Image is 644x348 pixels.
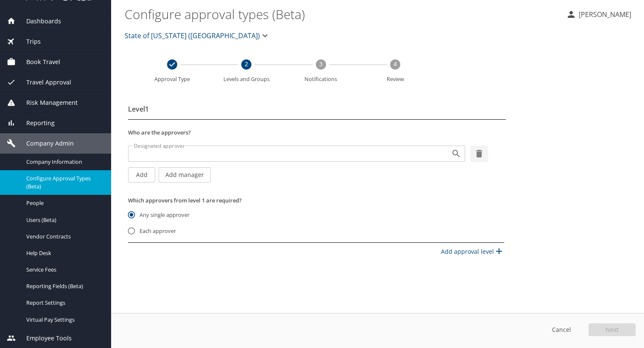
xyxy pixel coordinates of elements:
[16,78,71,87] span: Travel Approval
[16,37,41,46] span: Trips
[128,167,155,183] button: Add
[165,170,204,180] span: Add manager
[319,60,323,68] text: 3
[393,60,397,68] text: 4
[125,30,260,42] span: State of [US_STATE] ([GEOGRAPHIC_DATA])
[135,170,148,180] span: Add
[128,196,242,204] label: Which approvers from level 1 are required?
[26,233,101,241] span: Vendor Contracts
[26,249,101,257] span: Help Desk
[16,139,74,148] span: Company Admin
[139,211,190,219] span: Any single approver
[362,76,429,82] span: Review
[576,9,631,20] p: [PERSON_NAME]
[26,266,101,274] span: Service Fees
[138,76,206,82] span: Approval Type
[441,243,504,256] p: Add approval level
[159,167,211,183] button: Add manager
[16,98,78,107] span: Risk Management
[16,118,55,128] span: Reporting
[121,27,273,44] button: State of [US_STATE] ([GEOGRAPHIC_DATA])
[26,282,101,290] span: Reporting Fields (Beta)
[548,322,575,338] button: Cancel
[16,17,61,26] span: Dashboards
[128,102,149,116] h2: Level 1
[26,158,101,166] span: Company Information
[213,76,281,82] span: Levels and Groups
[287,76,355,82] span: Notifications
[139,227,176,236] span: Each approver
[551,325,572,335] span: Cancel
[450,148,462,160] button: Open
[245,60,248,68] text: 2
[128,207,242,239] div: Approval configuration
[26,199,101,207] span: People
[125,1,559,27] h1: Configure approval types (Beta)
[16,334,72,343] span: Employee Tools
[26,299,101,307] span: Report Settings
[16,57,60,67] span: Book Travel
[128,129,191,136] label: Who are the approvers?
[26,174,101,191] span: Configure Approval Types (Beta)
[26,316,101,324] span: Virtual Pay Settings
[26,216,101,224] span: Users (Beta)
[563,7,635,22] button: [PERSON_NAME]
